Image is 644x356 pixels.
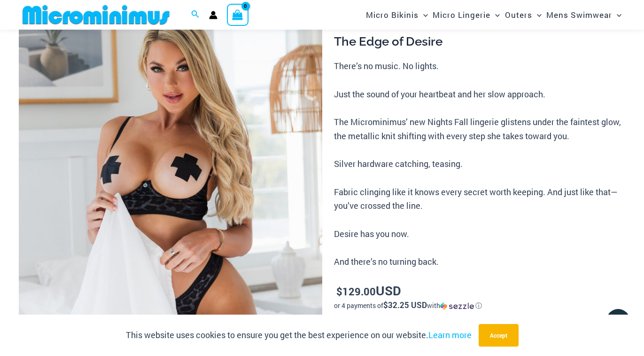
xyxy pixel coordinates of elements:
a: Learn more [428,329,472,340]
button: Accept [479,324,519,347]
a: View Shopping Cart, empty [227,4,248,25]
h3: The Edge of Desire [334,34,625,50]
span: Menu Toggle [419,3,428,27]
span: $ [336,285,342,298]
a: Mens SwimwearMenu ToggleMenu Toggle [544,3,624,27]
span: Micro Bikinis [366,3,419,27]
p: This website uses cookies to ensure you get the best experience on our website. [126,328,472,342]
span: Micro Lingerie [433,3,490,27]
span: $32.25 USD [383,300,427,310]
a: Micro LingerieMenu ToggleMenu Toggle [430,3,502,27]
span: Menu Toggle [612,3,621,27]
p: USD [334,284,625,299]
nav: Site Navigation [362,1,625,28]
span: Menu Toggle [490,3,500,27]
img: Sezzle [440,302,474,310]
a: OutersMenu ToggleMenu Toggle [503,3,544,27]
div: or 4 payments of with [334,301,625,310]
span: Mens Swimwear [546,3,612,27]
bdi: 129.00 [336,285,376,298]
span: Outers [505,3,532,27]
img: MM SHOP LOGO FLAT [19,4,173,25]
div: or 4 payments of$32.25 USDwithSezzle Click to learn more about Sezzle [334,301,625,310]
a: Search icon link [191,9,200,21]
p: There’s no music. No lights. Just the sound of your heartbeat and her slow approach. The Micromin... [334,59,625,269]
a: Account icon link [209,11,217,19]
a: Micro BikinisMenu ToggleMenu Toggle [364,3,430,27]
span: Menu Toggle [532,3,542,27]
